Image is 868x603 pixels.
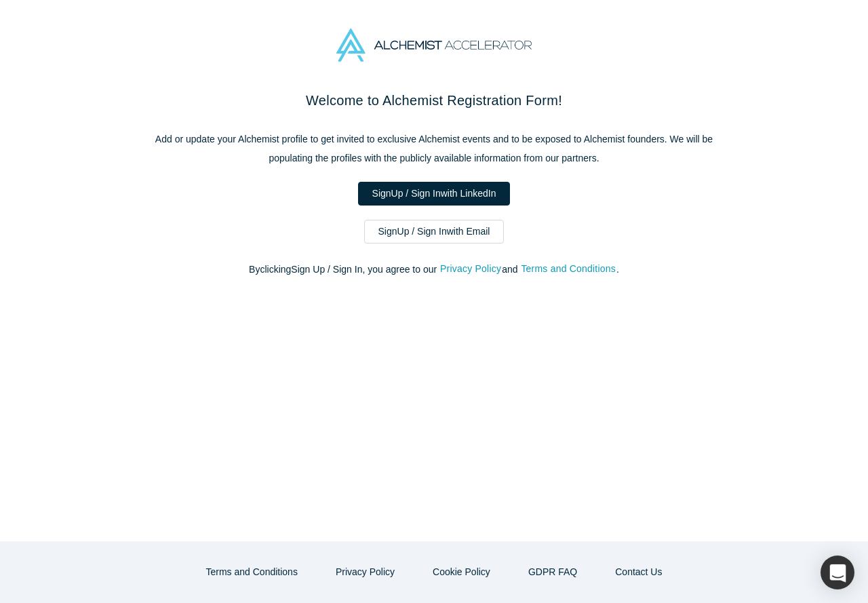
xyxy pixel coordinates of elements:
[149,262,719,277] p: By clicking Sign Up / Sign In , you agree to our and .
[358,182,511,206] a: SignUp / Sign Inwith LinkedIn
[520,261,616,277] button: Terms and Conditions
[149,90,719,111] h2: Welcome to Alchemist Registration Form!
[192,560,312,584] button: Terms and Conditions
[601,560,676,584] button: Contact Us
[321,560,409,584] button: Privacy Policy
[514,560,591,584] a: GDPR FAQ
[336,28,532,62] img: Alchemist Accelerator Logo
[418,560,505,584] button: Cookie Policy
[364,220,505,244] a: SignUp / Sign Inwith Email
[439,261,502,277] button: Privacy Policy
[149,130,719,168] p: Add or update your Alchemist profile to get invited to exclusive Alchemist events and to be expos...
